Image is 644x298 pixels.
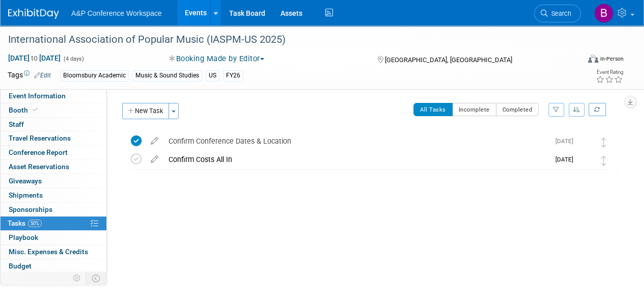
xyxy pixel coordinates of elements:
td: Tags [8,70,51,82]
a: Booth [1,103,106,117]
a: Edit [34,72,51,79]
span: Tasks [8,219,42,227]
span: Search [548,10,571,17]
div: US [206,70,219,81]
img: Format-Inperson.png [588,55,598,63]
div: Confirm Costs All In [163,151,549,168]
img: Anne Weston [578,136,592,149]
a: Refresh [589,103,606,116]
a: Giveaways [1,174,106,188]
span: Shipments [9,191,43,199]
a: Conference Report [1,146,106,159]
td: Toggle Event Tabs [86,272,107,285]
span: to [30,54,39,62]
span: Event Information [9,92,66,100]
img: Anne Weston [578,154,592,167]
a: Budget [1,259,106,273]
i: Booth reservation complete [33,107,38,113]
span: Budget [9,262,32,270]
td: Personalize Event Tab Strip [68,272,86,285]
a: edit [146,137,163,146]
a: Asset Reservations [1,160,106,174]
a: Staff [1,118,106,131]
span: [DATE] [DATE] [8,53,61,63]
button: New Task [122,103,169,119]
img: Brenna Akerman [594,4,613,23]
span: Asset Reservations [9,162,69,171]
div: Bloomsbury Academic [60,70,129,81]
button: All Tasks [413,103,453,116]
span: Travel Reservations [9,134,71,142]
span: [GEOGRAPHIC_DATA], [GEOGRAPHIC_DATA] [384,56,512,64]
span: Misc. Expenses & Credits [9,248,88,256]
span: [DATE] [555,156,578,163]
span: A&P Conference Workspace [71,9,162,17]
div: Event Rating [596,70,623,75]
button: Booking Made by Editor [165,53,268,64]
a: Playbook [1,231,106,245]
a: Shipments [1,188,106,202]
i: Move task [601,156,606,166]
a: Search [534,5,581,22]
span: Conference Report [9,148,68,156]
button: Incomplete [452,103,496,116]
a: Travel Reservations [1,131,106,145]
img: ExhibitDay [8,9,59,19]
div: In-Person [600,55,624,63]
a: Event Information [1,89,106,103]
a: Tasks50% [1,216,106,230]
i: Move task [601,138,606,147]
div: Confirm Conference Dates & Location [163,132,549,150]
div: International Association of Popular Music (IASPM-US 2025) [5,31,571,49]
span: 50% [28,220,42,227]
div: Event Format [534,53,624,68]
span: [DATE] [555,138,578,145]
div: FY26 [223,70,243,81]
a: edit [146,155,163,164]
span: Sponsorships [9,205,52,213]
button: Completed [496,103,539,116]
span: Giveaways [9,177,42,185]
span: (4 days) [63,56,84,62]
span: Playbook [9,233,38,241]
a: Sponsorships [1,203,106,216]
div: Music & Sound Studies [132,70,202,81]
span: Staff [9,120,24,128]
span: Booth [9,106,40,114]
a: Misc. Expenses & Credits [1,245,106,259]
